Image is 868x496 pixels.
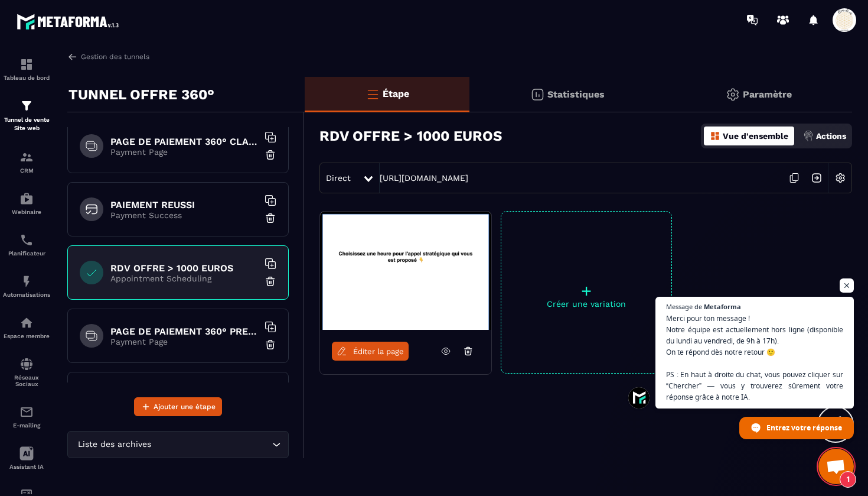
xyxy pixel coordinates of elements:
[19,99,34,113] img: formation
[353,347,404,356] span: Éditer la page
[547,89,605,100] p: Statistiques
[3,265,50,307] a: automationsautomationsAutomatisations
[332,342,409,361] a: Éditer la page
[110,210,258,220] p: Payment Success
[380,173,468,183] a: [URL][DOMAIN_NAME]
[320,212,491,330] img: image
[803,131,814,141] img: actions.d6e523a2.png
[110,136,258,147] h6: PAGE DE PAIEMENT 360° CLASSIQUE
[19,233,34,247] img: scheduler
[319,128,502,144] h3: RDV OFFRE > 1000 EUROS
[19,57,34,72] img: formation
[840,471,856,488] span: 1
[829,167,851,189] img: setting-w.858f3a88.svg
[3,437,50,479] a: Assistant IA
[501,283,671,299] p: +
[19,405,34,419] img: email
[3,333,50,339] p: Espace membre
[805,167,828,189] img: arrow-next.bcc2205e.svg
[67,51,78,62] img: arrow
[766,417,842,438] span: Entrez votre réponse
[3,141,50,183] a: formationformationCRM
[110,326,258,337] h6: PAGE DE PAIEMENT 360° PREMIUM
[110,199,258,210] h6: PAIEMENT REUSSI
[3,116,50,132] p: Tunnel de vente Site web
[265,339,276,351] img: trash
[134,397,222,416] button: Ajouter une étape
[265,275,276,287] img: trash
[19,192,34,206] img: automations
[3,167,50,174] p: CRM
[501,299,671,309] p: Créer une variation
[3,74,50,81] p: Tableau de bord
[17,11,123,33] img: logo
[3,463,50,470] p: Assistant IA
[3,291,50,298] p: Automatisations
[3,348,50,396] a: social-networksocial-networkRéseaux Sociaux
[326,173,351,183] span: Direct
[67,51,149,62] a: Gestion des tunnels
[3,396,50,437] a: emailemailE-mailing
[19,316,34,330] img: automations
[67,431,289,458] div: Search for option
[3,224,50,265] a: schedulerschedulerPlanificateur
[3,90,50,141] a: formationformationTunnel de vente Site web
[3,307,50,348] a: automationsautomationsEspace membre
[710,131,720,141] img: dashboard-orange.40269519.svg
[110,147,258,157] p: Payment Page
[265,212,276,224] img: trash
[704,303,741,310] span: Metaforma
[110,337,258,346] p: Payment Page
[818,449,854,484] div: Ouvrir le chat
[154,438,269,451] input: Search for option
[110,262,258,274] h6: RDV OFFRE > 1000 EUROS
[19,357,34,371] img: social-network
[666,313,843,403] span: Merci pour ton message ! Notre équipe est actuellement hors ligne (disponible du lundi au vendred...
[530,87,544,102] img: stats.20deebd0.svg
[723,131,788,141] p: Vue d'ensemble
[726,87,740,102] img: setting-gr.5f69749f.svg
[3,374,50,387] p: Réseaux Sociaux
[19,150,34,164] img: formation
[383,88,409,99] p: Étape
[366,87,380,101] img: bars-o.4a397970.svg
[3,183,50,224] a: automationsautomationsWebinaire
[75,438,154,451] span: Liste des archives
[743,89,792,100] p: Paramètre
[816,131,846,141] p: Actions
[265,149,276,161] img: trash
[19,274,34,288] img: automations
[3,48,50,90] a: formationformationTableau de bord
[154,401,216,413] span: Ajouter une étape
[110,274,258,283] p: Appointment Scheduling
[68,83,214,106] p: TUNNEL OFFRE 360°
[3,422,50,429] p: E-mailing
[3,209,50,215] p: Webinaire
[666,303,702,310] span: Message de
[3,250,50,257] p: Planificateur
